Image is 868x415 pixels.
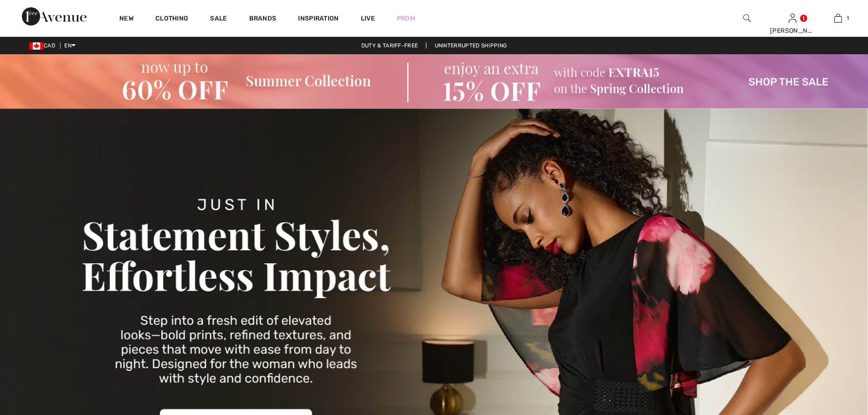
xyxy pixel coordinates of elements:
[789,13,796,24] img: My Info
[210,15,227,24] a: Sale
[743,13,751,24] img: search the website
[361,14,375,23] a: Live
[119,15,134,24] a: New
[29,42,44,50] img: Canadian Dollar
[397,14,415,23] a: Prom
[249,15,277,24] a: Brands
[847,14,849,22] span: 1
[29,42,59,49] span: CAD
[22,7,87,26] img: 1ère Avenue
[770,26,815,36] div: [PERSON_NAME]
[789,14,796,22] a: Sign In
[298,15,339,24] span: Inspiration
[834,13,842,24] img: My Bag
[155,15,188,24] a: Clothing
[64,42,76,49] span: EN
[816,13,860,24] a: 1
